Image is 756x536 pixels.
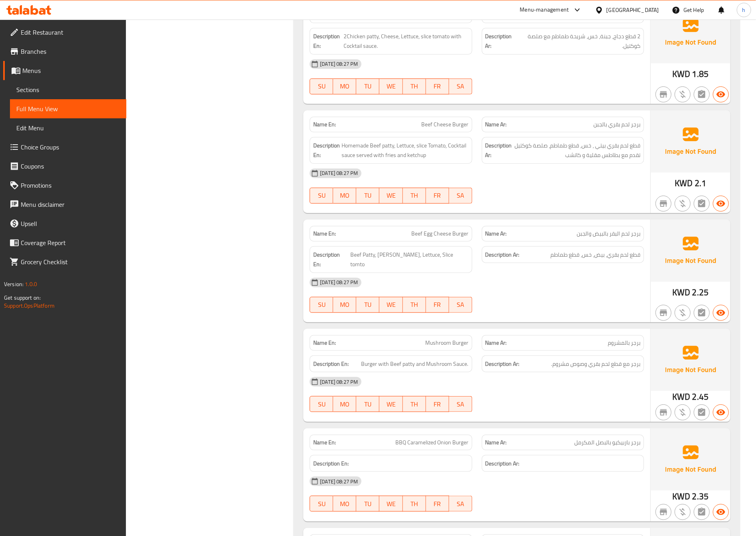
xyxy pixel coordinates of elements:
button: Not branch specific item [656,196,672,212]
button: TH [403,396,426,412]
span: KWD [672,389,690,404]
button: Purchased item [675,86,691,102]
span: h [742,6,746,14]
strong: Description En: [313,459,349,469]
strong: Description Ar: [485,141,512,160]
span: برجر باربيكيو بالبصل المكرمل [574,438,640,447]
span: SA [452,80,469,92]
a: Full Menu View [10,99,126,118]
span: SA [452,299,469,310]
span: SU [313,399,330,410]
span: قطع لحم بقري بيتي ، خس، قطع طماطم، صلصة كوكتيل تقدم مع بطاطس مقلية و كاتشب [514,141,640,160]
span: SA [452,498,469,510]
a: Upsell [3,214,126,233]
button: Purchased item [675,196,691,212]
span: Beef Patty, Egg, Lettuce, Slice tomto [350,250,468,269]
span: TU [359,190,376,201]
strong: Description Ar: [485,31,517,51]
button: FR [426,297,449,313]
span: Homemade Beef patty, Lettuce, slice Tomato, Cocktail sauce served with fries and ketchup [342,141,468,160]
span: Get support on: [4,293,41,303]
button: SU [310,297,333,313]
span: SU [313,498,330,510]
span: TH [406,399,423,410]
span: 2 قطع دجاج، جبنة، خس، شريحة طماطم مع صلصة كوكتيل. [518,31,640,51]
button: MO [333,297,356,313]
button: Not has choices [694,305,710,321]
span: Menu disclaimer [21,200,120,209]
img: Ae5nvW7+0k+MAAAAAElFTkSuQmCC [651,110,730,173]
button: Not branch specific item [656,86,672,102]
strong: Name En: [313,230,336,238]
span: SU [313,190,330,201]
img: Ae5nvW7+0k+MAAAAAElFTkSuQmCC [651,329,730,391]
strong: Description Ar: [485,359,520,369]
a: Edit Restaurant [3,23,126,42]
span: MO [336,190,353,201]
button: TH [403,188,426,204]
span: Coverage Report [21,238,120,247]
span: Version: [4,279,24,289]
button: Not has choices [694,86,710,102]
button: TU [356,297,379,313]
button: MO [333,496,356,512]
a: Support.OpsPlatform [4,300,55,311]
button: WE [379,496,403,512]
button: Purchased item [675,404,691,420]
span: Burger with Beef patty and Mushroom Sauce. [361,359,469,369]
span: MO [336,80,353,92]
a: Menus [3,61,126,80]
span: Beef Cheese Burger [422,120,469,129]
span: FR [429,498,446,510]
span: WE [383,80,399,92]
button: FR [426,79,449,94]
span: TU [359,498,376,510]
span: SU [313,80,330,92]
button: Available [713,504,729,520]
div: [GEOGRAPHIC_DATA] [607,6,659,14]
a: Menu disclaimer [3,195,126,214]
a: Coverage Report [3,233,126,252]
span: [DATE] 08:27 PM [317,279,361,286]
span: WE [383,190,399,201]
span: SA [452,399,469,410]
span: Promotions [21,181,120,190]
span: Upsell [21,219,120,228]
span: [DATE] 08:27 PM [317,60,361,68]
button: MO [333,188,356,204]
span: SA [452,190,469,201]
span: TU [359,399,376,410]
span: 1.85 [692,66,709,82]
strong: Description Ar: [485,250,520,260]
button: Purchased item [675,504,691,520]
span: [DATE] 08:27 PM [317,478,361,485]
strong: Description En: [313,31,342,51]
span: WE [383,399,399,410]
strong: Name Ar: [485,120,507,129]
button: MO [333,396,356,412]
button: SA [449,79,472,94]
button: Purchased item [675,305,691,321]
button: Not branch specific item [656,305,672,321]
button: TH [403,496,426,512]
button: Not has choices [694,196,710,212]
span: [DATE] 08:27 PM [317,169,361,177]
button: Not branch specific item [656,404,672,420]
button: WE [379,396,403,412]
span: Branches [21,47,120,56]
span: Full Menu View [16,104,120,114]
span: 2.35 [692,489,709,504]
span: KWD [672,66,690,82]
span: [DATE] 08:27 PM [317,378,361,386]
button: TH [403,297,426,313]
span: TU [359,80,376,92]
button: Not has choices [694,404,710,420]
button: WE [379,297,403,313]
button: FR [426,396,449,412]
span: Beef Egg Cheese Burger [412,230,469,238]
button: Available [713,305,729,321]
button: FR [426,188,449,204]
strong: Description En: [313,141,340,160]
button: SA [449,396,472,412]
button: TU [356,396,379,412]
